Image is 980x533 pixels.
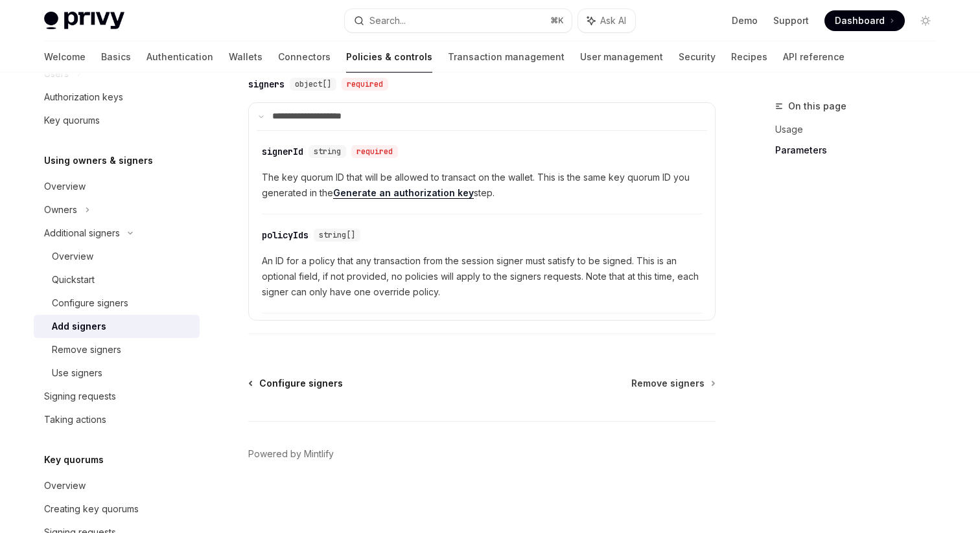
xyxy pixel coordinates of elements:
[34,315,200,338] a: Add signers
[44,113,100,128] div: Key quorums
[34,175,200,198] a: Overview
[550,16,564,26] span: ⌘ K
[731,41,767,73] a: Recipes
[631,377,714,390] a: Remove signers
[448,41,565,73] a: Transaction management
[262,170,702,201] span: The key quorum ID that will be allowed to transact on the wallet. This is the same key quorum ID ...
[578,9,635,32] button: Ask AI
[262,253,702,300] span: An ID for a policy that any transaction from the session signer must satisfy to be signed. This i...
[835,14,885,27] span: Dashboard
[580,41,663,73] a: User management
[34,109,200,132] a: Key quorums
[34,85,200,109] a: Authorization keys
[44,41,86,73] a: Welcome
[52,365,102,381] div: Use signers
[52,295,128,311] div: Configure signers
[248,78,285,91] div: signers
[775,140,946,161] a: Parameters
[34,338,200,361] a: Remove signers
[44,225,120,241] div: Additional signers
[44,452,104,468] h5: Key quorums
[351,145,398,158] div: required
[34,245,200,268] a: Overview
[333,187,474,199] a: Generate an authorization key
[52,319,106,334] div: Add signers
[44,153,153,168] h5: Using owners & signers
[44,179,86,194] div: Overview
[34,474,200,497] a: Overview
[44,12,124,30] img: light logo
[631,377,705,390] span: Remove signers
[34,268,200,291] a: Quickstart
[262,229,309,242] div: policyIds
[262,145,303,158] div: signerId
[278,41,331,73] a: Connectors
[44,501,139,517] div: Creating key quorums
[915,10,936,31] button: Toggle dark mode
[44,389,116,404] div: Signing requests
[788,98,846,114] span: On this page
[44,478,86,493] div: Overview
[52,249,93,264] div: Overview
[52,272,95,288] div: Quickstart
[783,41,845,73] a: API reference
[295,79,331,89] span: object[]
[369,13,406,28] div: Search...
[34,291,200,315] a: Configure signers
[342,78,388,91] div: required
[732,14,758,27] a: Demo
[146,41,213,73] a: Authentication
[346,41,432,73] a: Policies & controls
[52,342,121,357] div: Remove signers
[44,412,106,427] div: Taking actions
[314,146,341,157] span: string
[250,377,343,390] a: Configure signers
[775,119,946,140] a: Usage
[679,41,716,73] a: Security
[319,230,355,240] span: string[]
[259,377,343,390] span: Configure signers
[345,9,572,32] button: Search...⌘K
[34,497,200,521] a: Creating key quorums
[44,202,77,218] div: Owners
[34,385,200,408] a: Signing requests
[101,41,131,73] a: Basics
[44,89,123,105] div: Authorization keys
[773,14,809,27] a: Support
[248,448,334,460] a: Powered by Mintlify
[34,408,200,431] a: Taking actions
[824,10,905,31] a: Dashboard
[34,361,200,385] a: Use signers
[600,14,626,27] span: Ask AI
[229,41,262,73] a: Wallets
